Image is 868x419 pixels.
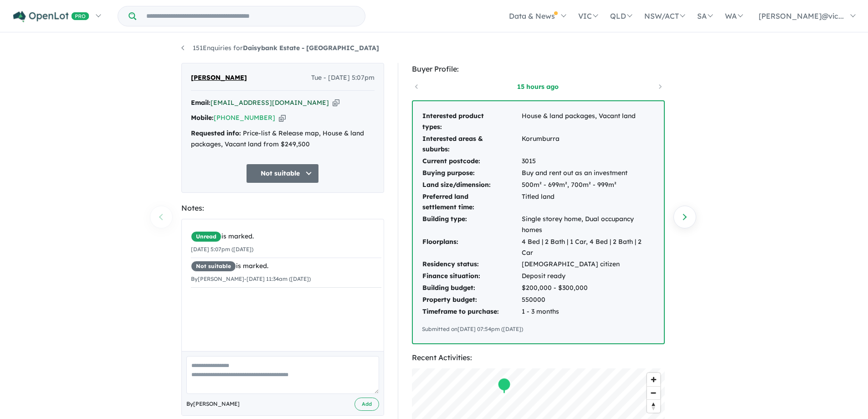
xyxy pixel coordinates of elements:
[181,43,687,54] nav: breadcrumb
[521,259,655,270] td: [DEMOGRAPHIC_DATA] citizen
[422,294,521,306] td: Property budget:
[521,306,655,318] td: 1 - 3 months
[211,98,329,107] a: [EMAIL_ADDRESS][DOMAIN_NAME]
[181,202,384,214] div: Notes:
[422,213,521,236] td: Building type:
[412,63,665,75] div: Buyer Profile:
[422,282,521,294] td: Building budget:
[759,11,844,21] span: [PERSON_NAME]@vic...
[191,98,211,107] strong: Email:
[647,386,660,399] button: Zoom out
[311,72,375,83] span: Tue - [DATE] 5:07pm
[13,11,89,22] img: Openlot PRO Logo White
[191,129,241,137] strong: Requested info:
[422,270,521,282] td: Finance situation:
[333,98,339,108] button: Copy
[422,325,655,334] div: Submitted on [DATE] 07:54pm ([DATE])
[647,399,660,413] button: Reset bearing to north
[191,231,381,242] div: is marked.
[138,6,363,26] input: Try estate name, suburb, builder or developer
[191,275,311,282] small: By [PERSON_NAME] - [DATE] 11:34am ([DATE])
[422,306,521,318] td: Timeframe to purchase:
[246,164,319,183] button: Not suitable
[422,133,521,156] td: Interested areas & suburbs:
[354,398,379,411] button: Add
[521,270,655,282] td: Deposit ready
[521,236,655,259] td: 4 Bed | 2 Bath | 1 Car, 4 Bed | 2 Bath | 2 Car
[521,110,655,133] td: House & land packages, Vacant land
[497,378,511,394] div: Map marker
[422,167,521,179] td: Buying purpose:
[412,352,665,364] div: Recent Activities:
[191,261,236,272] span: Not suitable
[422,236,521,259] td: Floorplans:
[499,82,577,91] a: 15 hours ago
[521,167,655,179] td: Buy and rent out as an investment
[243,44,379,52] strong: Daisybank Estate - [GEOGRAPHIC_DATA]
[521,282,655,294] td: $200,000 - $300,000
[422,259,521,270] td: Residency status:
[191,261,381,272] div: is marked.
[191,231,221,242] span: Unread
[191,114,214,122] strong: Mobile:
[521,213,655,236] td: Single storey home, Dual occupancy homes
[191,128,375,150] div: Price-list & Release map, House & land packages, Vacant land from $249,500
[422,155,521,167] td: Current postcode:
[521,294,655,306] td: 550000
[422,191,521,214] td: Preferred land settlement time:
[279,113,286,123] button: Copy
[181,44,379,52] a: 151Enquiries forDaisybank Estate - [GEOGRAPHIC_DATA]
[191,72,247,83] span: [PERSON_NAME]
[422,110,521,133] td: Interested product types:
[521,155,655,167] td: 3015
[521,191,655,214] td: Titled land
[521,133,655,156] td: Korumburra
[647,373,660,386] button: Zoom in
[186,399,240,409] span: By [PERSON_NAME]
[422,179,521,191] td: Land size/dimension:
[647,387,660,399] span: Zoom out
[214,114,275,122] a: [PHONE_NUMBER]
[191,246,253,253] small: [DATE] 5:07pm ([DATE])
[521,179,655,191] td: 500m² - 699m², 700m² - 999m²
